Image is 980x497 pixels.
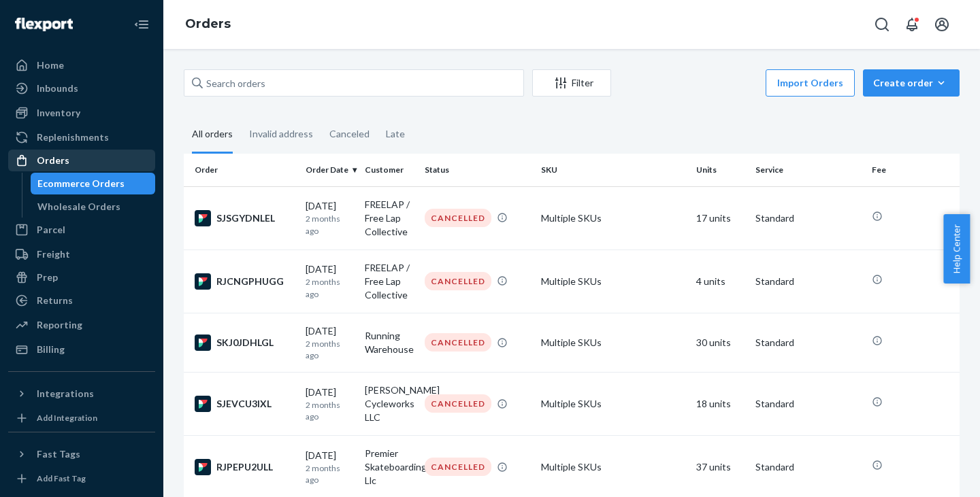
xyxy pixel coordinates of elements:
button: Open notifications [898,11,926,38]
a: Reporting [8,314,155,336]
div: [DATE] [306,199,354,236]
div: [DATE] [306,262,354,299]
button: Filter [532,69,611,97]
td: FREELAP / Free Lap Collective [359,250,419,313]
div: Returns [37,294,73,307]
td: Multiple SKUs [536,313,691,372]
div: Wholesale Orders [37,200,120,213]
div: CANCELLED [425,333,491,352]
button: Import Orders [766,69,855,97]
div: Replenishments [37,131,109,144]
a: Prep [8,267,155,288]
div: Add Fast Tag [37,473,86,484]
img: Flexport logo [15,18,73,31]
div: CANCELLED [425,272,491,290]
p: 2 months ago [306,338,354,361]
div: Orders [37,154,69,167]
th: Order Date [300,154,359,186]
a: Add Integration [8,410,155,426]
div: Add Integration [37,412,97,424]
div: SKJ0JDHLGL [195,335,295,351]
th: Service [750,154,866,186]
div: Fast Tags [37,447,80,461]
a: Orders [185,16,231,31]
a: Billing [8,339,155,360]
a: Add Fast Tag [8,470,155,487]
p: 2 months ago [306,462,354,485]
td: 30 units [691,313,750,372]
a: Home [8,54,155,76]
div: [DATE] [306,324,354,361]
th: Order [184,154,300,186]
div: Late [386,116,405,152]
div: Customer [365,164,413,175]
td: Running Warehouse [359,313,419,372]
a: Replenishments [8,126,155,148]
div: Integrations [37,387,94,400]
div: RJPEPU2ULL [195,459,295,475]
button: Open account menu [928,11,955,38]
button: Fast Tags [8,443,155,465]
td: 18 units [691,372,750,435]
p: Standard [755,275,861,288]
th: Fee [866,154,960,186]
div: CANCELLED [425,394,491,413]
td: 4 units [691,250,750,313]
div: RJCNGPHUGG [195,273,295,290]
input: Search orders [184,69,524,97]
td: Multiple SKUs [536,372,691,435]
a: Returns [8,290,155,311]
th: Status [419,154,536,186]
div: Filter [533,76,610,90]
a: Orders [8,150,155,171]
div: Ecommerce Orders [37,177,125,190]
th: SKU [536,154,691,186]
p: Standard [755,336,861,349]
div: CANCELLED [425,458,491,476]
div: Canceled [329,116,370,152]
button: Create order [863,69,960,97]
p: 2 months ago [306,399,354,422]
p: Standard [755,211,861,225]
button: Open Search Box [868,11,896,38]
div: Invalid address [249,116,313,152]
div: SJEVCU3IXL [195,396,295,412]
p: Standard [755,460,861,474]
div: All orders [192,116,233,154]
a: Parcel [8,219,155,241]
td: 17 units [691,186,750,250]
div: Freight [37,247,70,261]
ol: breadcrumbs [174,5,242,44]
p: 2 months ago [306,213,354,236]
p: 2 months ago [306,276,354,299]
div: Billing [37,343,65,356]
th: Units [691,154,750,186]
button: Close Navigation [128,11,155,38]
button: Help Center [943,214,970,284]
td: FREELAP / Free Lap Collective [359,186,419,250]
div: Home [37,58,64,72]
div: Inbounds [37,82,78,95]
div: SJSGYDNLEL [195,210,295,226]
a: Freight [8,243,155,265]
td: Multiple SKUs [536,186,691,250]
button: Integrations [8,383,155,405]
p: Standard [755,397,861,411]
a: Ecommerce Orders [31,173,156,194]
div: Inventory [37,106,80,120]
a: Inventory [8,102,155,124]
div: [DATE] [306,449,354,485]
td: Multiple SKUs [536,250,691,313]
div: Create order [873,76,949,90]
td: [PERSON_NAME] Cycleworks LLC [359,372,419,435]
div: Prep [37,271,58,284]
div: CANCELLED [425,209,491,227]
div: Parcel [37,223,65,237]
div: [DATE] [306,385,354,422]
div: Reporting [37,318,82,332]
a: Wholesale Orders [31,196,156,218]
a: Inbounds [8,78,155,99]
